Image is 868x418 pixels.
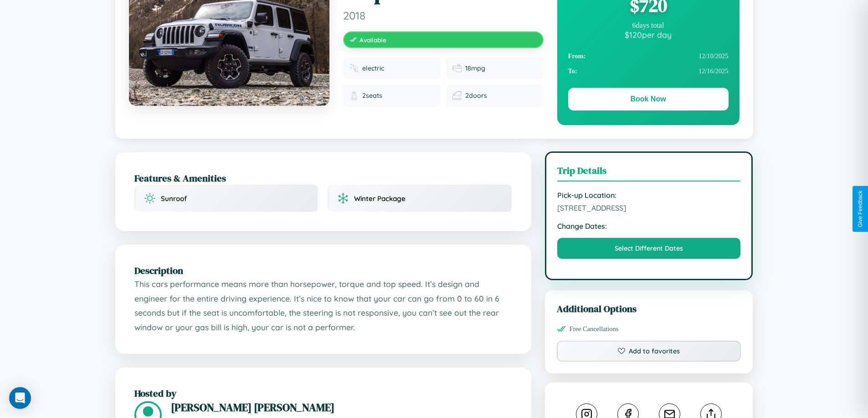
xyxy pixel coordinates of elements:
strong: From: [568,52,586,60]
div: Give Feedback [857,191,863,227]
img: Doors [452,91,462,100]
div: $ 120 per day [568,30,729,40]
h2: Description [134,264,512,277]
span: Sunroof [161,194,187,203]
strong: To: [568,67,577,75]
h2: Features & Amenities [134,171,512,185]
h3: Trip Details [557,164,741,181]
span: 2 seats [362,91,382,100]
img: Fuel efficiency [452,64,462,73]
span: Winter Package [354,194,406,203]
span: 2018 [343,9,544,22]
strong: Pick-up Location: [557,191,741,200]
h2: Hosted by [134,387,512,400]
h3: [PERSON_NAME] [PERSON_NAME] [171,400,512,415]
button: Select Different Dates [557,238,741,259]
span: Available [360,36,386,44]
div: 12 / 10 / 2025 [568,49,729,64]
span: electric [362,64,384,72]
span: [STREET_ADDRESS] [557,203,741,212]
img: Seats [349,91,359,100]
p: This cars performance means more than horsepower, torque and top speed. It’s design and engineer ... [134,277,512,335]
span: 18 mpg [465,64,485,72]
img: Fuel type [349,64,359,73]
span: 2 doors [465,91,487,100]
button: Add to favorites [557,341,741,362]
div: 6 days total [568,21,729,30]
div: Open Intercom Messenger [9,387,31,409]
h3: Additional Options [557,302,741,315]
button: Book Now [568,88,729,111]
span: Free Cancellations [570,325,619,333]
strong: Change Dates: [557,222,741,231]
div: 12 / 16 / 2025 [568,64,729,79]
